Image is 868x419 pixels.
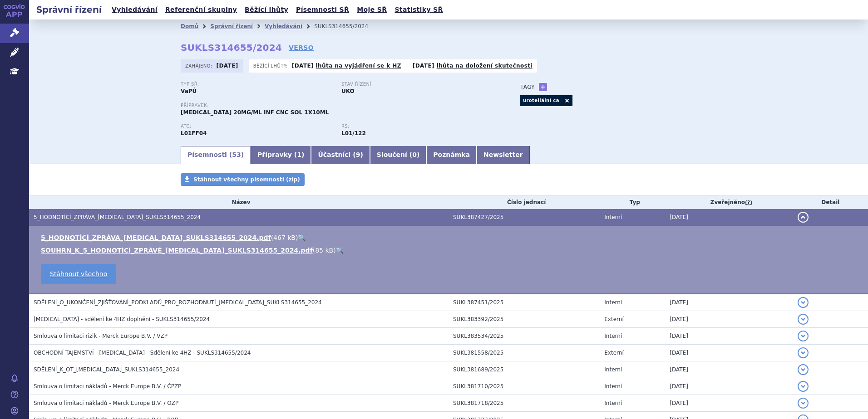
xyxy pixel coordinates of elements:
[181,42,282,53] strong: SUKLS314655/2024
[798,314,809,325] button: detail
[745,200,752,206] abbr: (?)
[341,130,366,136] strong: avelumab
[34,333,168,339] span: Smlouva o limitaci rizik - Merck Europe B.V. / VZP
[273,234,296,241] span: 467 kB
[793,195,868,209] th: Detail
[604,333,622,339] span: Interní
[539,83,547,91] a: +
[181,82,332,87] p: Typ SŘ:
[314,19,380,33] li: SUKLS314655/2024
[604,350,623,356] span: Externí
[426,146,477,164] a: Poznámka
[41,233,859,242] li: ( )
[665,378,793,395] td: [DATE]
[292,63,314,69] strong: [DATE]
[289,43,314,52] a: VERSO
[449,209,600,226] td: SUKL387427/2025
[34,214,201,220] span: 5_HODNOTÍCÍ_ZPRÁVA_BAVENCIO_SUKLS314655_2024
[34,299,322,306] span: SDĚLENÍ_O_UKONČENÍ_ZJIŠŤOVÁNÍ_PODKLADŮ_PRO_ROZHODNUTÍ_BAVENCIO_SUKLS314655_2024
[413,63,434,69] strong: [DATE]
[449,311,600,328] td: SUKL383392/2025
[185,62,214,69] span: Zahájeno:
[341,82,493,87] p: Stav řízení:
[600,195,665,209] th: Typ
[34,316,210,322] span: Bavencio - sdělení ke 4HZ doplnění - SUKLS314655/2024
[341,88,355,94] strong: UKO
[477,146,530,164] a: Newsletter
[665,294,793,311] td: [DATE]
[356,151,360,158] span: 9
[298,234,306,241] a: 🔍
[41,247,313,254] a: SOUHRN_K_5_HODNOTÍCÍ_ZPRÁVĚ_[MEDICAL_DATA]_SUKLS314655_2024.pdf
[604,383,622,390] span: Interní
[449,378,600,395] td: SUKL381710/2025
[316,63,401,69] a: lhůta na vyjádření se k HZ
[798,364,809,375] button: detail
[665,311,793,328] td: [DATE]
[798,297,809,308] button: detail
[392,4,445,16] a: Statistiky SŘ
[210,23,253,29] a: Správní řízení
[29,3,109,16] h2: Správní řízení
[798,331,809,341] button: detail
[181,130,207,136] strong: AVELUMAB
[265,23,302,29] a: Vyhledávání
[193,176,300,183] span: Stáhnout všechny písemnosti (zip)
[370,146,426,164] a: Sloučení (0)
[41,246,859,255] li: ( )
[29,195,449,209] th: Název
[292,62,401,69] p: -
[109,4,160,16] a: Vyhledávání
[798,381,809,392] button: detail
[315,247,333,254] span: 85 kB
[520,95,562,106] a: uroteliální ca
[604,316,623,322] span: Externí
[604,366,622,373] span: Interní
[665,195,793,209] th: Zveřejněno
[181,23,198,29] a: Domů
[293,4,352,16] a: Písemnosti SŘ
[412,151,417,158] span: 0
[181,103,502,108] p: Přípravek:
[354,4,390,16] a: Moje SŘ
[665,209,793,226] td: [DATE]
[665,361,793,378] td: [DATE]
[181,146,251,164] a: Písemnosti (53)
[34,383,181,390] span: Smlouva o limitaci nákladů - Merck Europe B.V. / ČPZP
[341,124,493,129] p: RS:
[449,361,600,378] td: SUKL381689/2025
[449,345,600,361] td: SUKL381558/2025
[449,195,600,209] th: Číslo jednací
[798,212,809,223] button: detail
[665,345,793,361] td: [DATE]
[251,146,311,164] a: Přípravky (1)
[413,62,533,69] p: -
[242,4,291,16] a: Běžící lhůty
[41,264,116,284] a: Stáhnout všechno
[449,395,600,412] td: SUKL381718/2025
[181,173,305,186] a: Stáhnout všechny písemnosti (zip)
[665,328,793,345] td: [DATE]
[311,146,370,164] a: Účastníci (9)
[41,234,271,241] a: 5_HODNOTÍCÍ_ZPRÁVA_[MEDICAL_DATA]_SUKLS314655_2024.pdf
[798,347,809,358] button: detail
[181,124,332,129] p: ATC:
[34,350,251,356] span: OBCHODNÍ TAJEMSTVÍ - Bavencio - Sdělení ke 4HZ - SUKLS314655/2024
[449,294,600,311] td: SUKL387451/2025
[181,109,329,116] span: [MEDICAL_DATA] 20MG/ML INF CNC SOL 1X10ML
[34,400,178,406] span: Smlouva o limitaci nákladů - Merck Europe B.V. / OZP
[604,299,622,306] span: Interní
[297,151,301,158] span: 1
[665,395,793,412] td: [DATE]
[520,82,535,93] h3: Tagy
[217,63,238,69] strong: [DATE]
[253,62,290,69] span: Běžící lhůty:
[798,398,809,409] button: detail
[232,151,241,158] span: 53
[336,247,344,254] a: 🔍
[437,63,533,69] a: lhůta na doložení skutečnosti
[181,88,197,94] strong: VaPÚ
[34,366,179,373] span: SDĚLENÍ_K_OT_BAVENCIO_SUKLS314655_2024
[449,328,600,345] td: SUKL383534/2025
[163,4,240,16] a: Referenční skupiny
